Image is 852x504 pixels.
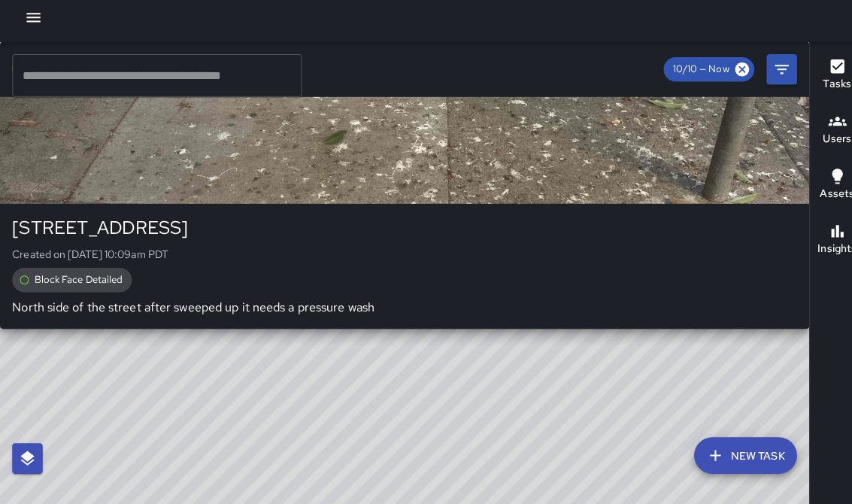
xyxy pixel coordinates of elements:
[654,63,744,87] div: 10/10 — Now
[799,108,852,162] button: Users
[54,68,786,83] span: Echo 2
[756,60,786,90] button: Filters
[12,250,786,265] p: Created on [DATE] 10:09am PDT
[808,190,842,206] h6: Assets
[12,301,786,319] p: North side of the street after sweeped up it needs a pressure wash
[12,220,786,244] div: [STREET_ADDRESS]
[806,244,844,260] h6: Insights
[799,54,852,108] button: Tasks
[811,135,839,152] h6: Users
[799,162,852,217] button: Assets
[25,275,130,290] span: Block Face Detailed
[799,217,852,271] button: Insights
[811,81,839,98] h6: Tasks
[654,68,728,83] span: 10/10 — Now
[684,438,786,474] button: New Task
